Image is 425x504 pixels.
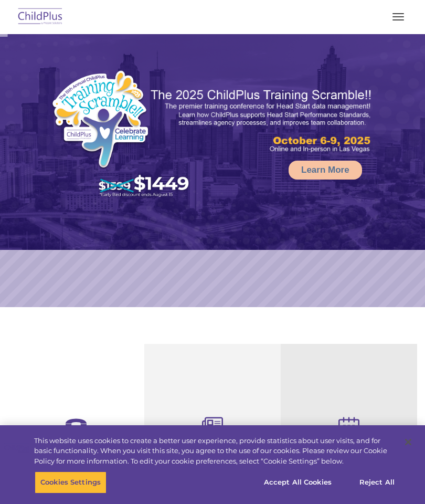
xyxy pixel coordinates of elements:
[289,161,362,180] a: Learn More
[35,471,107,493] button: Cookies Settings
[344,471,410,493] button: Reject All
[258,471,337,493] button: Accept All Cookies
[16,5,65,29] img: ChildPlus by Procare Solutions
[397,430,420,454] button: Close
[34,436,396,467] div: This website uses cookies to create a better user experience, provide statistics about user visit...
